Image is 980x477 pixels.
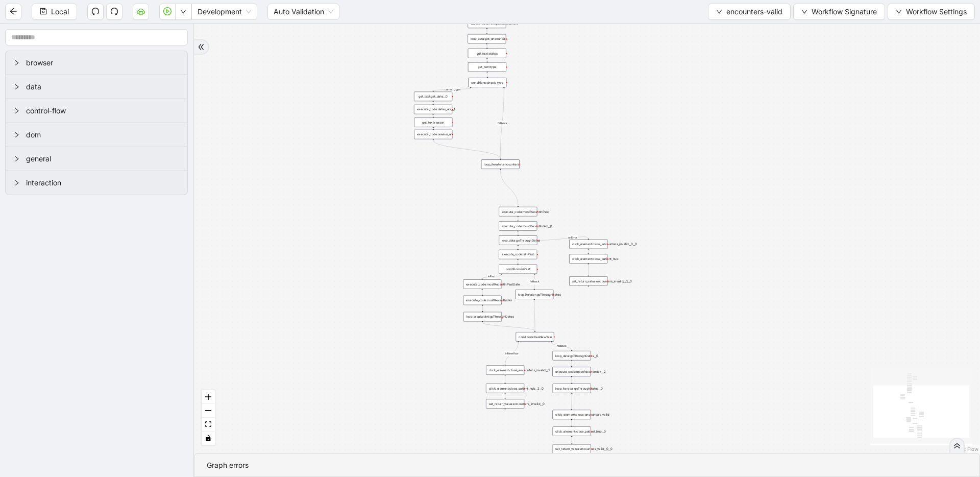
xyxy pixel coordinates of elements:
[906,6,967,17] span: Workflow Settings
[468,49,506,58] div: get_text:status
[515,290,553,299] div: loop_iterator:goThroughDates
[812,6,877,17] span: Workflow Signature
[553,351,591,361] div: loop_data:goThroughDates__0
[175,4,191,20] button: down
[486,399,524,409] div: set_return_value:encounters_invalid__0
[482,274,501,279] g: Edge from conditions:inPast to execute_code:mostRecentInPastDate
[14,132,20,138] span: right
[534,300,535,331] g: Edge from loop_iterator:goThroughDates to conditions:hasNewYear
[414,117,452,127] div: get_text:reason
[106,4,122,20] button: redo
[163,7,171,15] span: play-circle
[202,432,215,445] button: toggle interactivity
[486,365,524,375] div: click_element:close_encounters_invalid__0
[716,9,722,15] span: down
[500,170,518,206] g: Edge from loop_iterator:encounters to execute_code:mostRecentInPast
[726,6,782,17] span: encounters-valid
[952,446,978,452] a: React Flow attribution
[137,7,145,15] span: cloud-server
[26,129,179,140] span: dom
[888,4,975,20] button: downWorkflow Settings
[497,88,508,159] g: Edge from conditions:check_type to loop_iterator:encounters
[553,384,591,393] div: loop_iterator:goThroughDates__0
[32,4,77,20] button: saveLocal
[468,19,506,29] div: wait_for_element:get_encounters
[486,384,524,393] div: click_element:close_patient_hub__2__0
[793,4,885,20] button: downWorkflow Signature
[433,140,501,158] g: Edge from execute_code:reason_arr to loop_iterator:encounters
[569,240,607,249] div: click_element:close_encounters_invalid__0__0
[516,332,554,342] div: conditions:hasNewYear
[529,275,540,289] g: Edge from conditions:inPast to loop_iterator:goThroughDates
[463,296,502,305] div: execute_code:mostRecentIndex
[26,105,179,116] span: control-flow
[180,9,186,15] span: down
[91,7,100,15] span: undo
[198,43,205,51] span: double-right
[552,410,591,419] div: click_element:close_encounters_valid
[6,147,187,171] div: general
[499,221,537,231] div: execute_code:mostRecentIndex__0
[552,367,591,376] div: execute_code:mostRecentIndex__2
[14,60,20,66] span: right
[6,171,187,195] div: interaction
[40,8,47,15] span: save
[202,418,215,432] button: fit view
[499,235,537,245] div: loop_data:goThroughDates
[499,250,537,259] div: execute_code:IsInPast
[26,177,179,188] span: interaction
[468,34,506,44] div: loop_data:get_encounters
[87,4,104,20] button: undo
[463,279,501,289] div: execute_code:mostRecentInPastDate
[159,4,176,20] button: play-circle
[502,412,508,419] span: plus-circle
[198,4,251,19] span: Development
[133,4,149,20] button: cloud-server
[553,444,591,454] div: set_return_value:encounters_valid__0__0
[414,92,452,102] div: get_text:get_date__0
[5,4,21,20] button: arrow-left
[505,343,519,365] g: Edge from conditions:hasNewYear to click_element:close_encounters_invalid__0
[14,180,20,186] span: right
[26,153,179,164] span: general
[486,399,524,409] div: set_return_value:encounters_invalid__0plus-circle
[207,460,967,471] div: Graph errors
[110,7,118,15] span: redo
[414,130,452,139] div: execute_code:reason_arr
[26,81,179,92] span: data
[9,7,17,15] span: arrow-left
[481,159,520,169] div: loop_iterator:encounters
[468,78,506,87] div: conditions:check_type
[585,290,592,296] span: plus-circle
[202,390,215,404] button: zoom in
[953,442,961,449] span: double-right
[569,254,607,264] div: click_element:close_patient_hub
[274,4,333,19] span: Auto Validation
[569,276,607,286] div: set_return_value:encounters_invalid__0__0plus-circle
[14,156,20,162] span: right
[499,265,537,274] div: conditions:inPast
[708,4,791,20] button: downencounters-valid
[553,426,591,436] div: click_element:close_patient_hub__0
[569,276,607,286] div: set_return_value:encounters_invalid__0__0
[552,343,572,350] g: Edge from conditions:hasNewYear to loop_data:goThroughDates__0
[896,9,902,15] span: down
[801,9,807,15] span: down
